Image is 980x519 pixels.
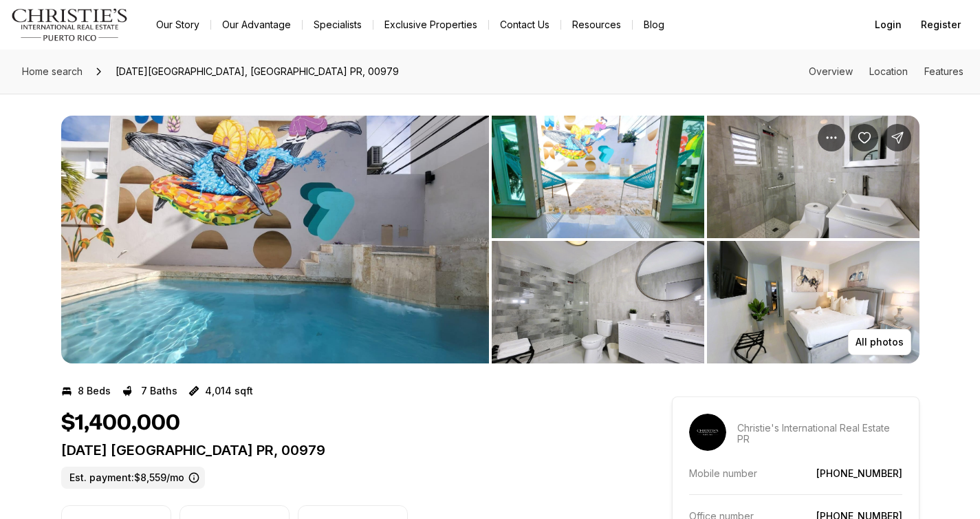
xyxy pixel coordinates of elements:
[875,19,902,30] span: Login
[816,467,902,479] a: [PHONE_NUMBER]
[867,11,910,39] button: Login
[707,116,919,238] button: View image gallery
[848,329,911,355] button: All photos
[110,61,404,83] span: [DATE][GEOGRAPHIC_DATA], [GEOGRAPHIC_DATA] PR, 00979
[303,15,373,34] a: Specialists
[61,116,919,363] div: Listing Photos
[61,467,205,489] label: Est. payment: $8,559/mo
[633,15,675,34] a: Blog
[61,410,180,436] h1: $1,400,000
[809,66,963,77] nav: Page section menu
[851,124,878,151] button: Save Property: 27 MAR MEDITERRANEO
[818,124,845,151] button: Property options
[492,116,919,363] li: 2 of 9
[884,124,911,151] button: Share Property: 27 MAR MEDITERRANEO
[561,15,632,34] a: Resources
[856,337,904,348] p: All photos
[373,15,488,34] a: Exclusive Properties
[11,8,129,41] img: logo
[61,116,489,363] button: View image gallery
[61,116,489,363] li: 1 of 9
[913,11,969,39] button: Register
[707,241,919,363] button: View image gallery
[145,15,210,34] a: Our Story
[22,65,83,77] span: Home search
[737,423,902,445] p: Christie's International Real Estate PR
[205,385,253,396] p: 4,014 sqft
[869,65,908,77] a: Skip to: Location
[924,65,963,77] a: Skip to: Features
[492,116,704,238] button: View image gallery
[809,65,853,77] a: Skip to: Overview
[489,15,560,34] button: Contact Us
[689,467,757,479] p: Mobile number
[17,61,88,83] a: Home search
[211,15,302,34] a: Our Advantage
[141,385,177,396] p: 7 Baths
[61,442,622,458] p: [DATE] [GEOGRAPHIC_DATA] PR, 00979
[78,385,111,396] p: 8 Beds
[921,19,961,30] span: Register
[492,241,704,363] button: View image gallery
